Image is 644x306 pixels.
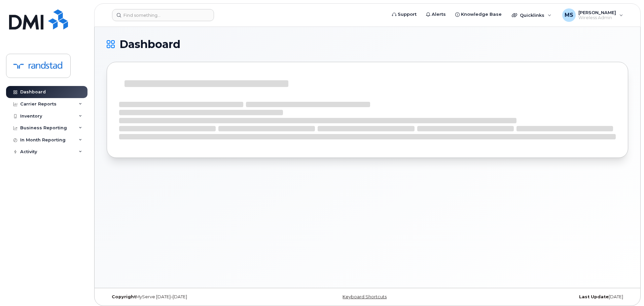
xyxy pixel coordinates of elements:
div: [DATE] [454,294,628,300]
strong: Copyright [112,294,136,299]
span: Dashboard [119,39,180,49]
div: MyServe [DATE]–[DATE] [107,294,281,300]
strong: Last Update [579,294,609,299]
a: Keyboard Shortcuts [343,294,387,299]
